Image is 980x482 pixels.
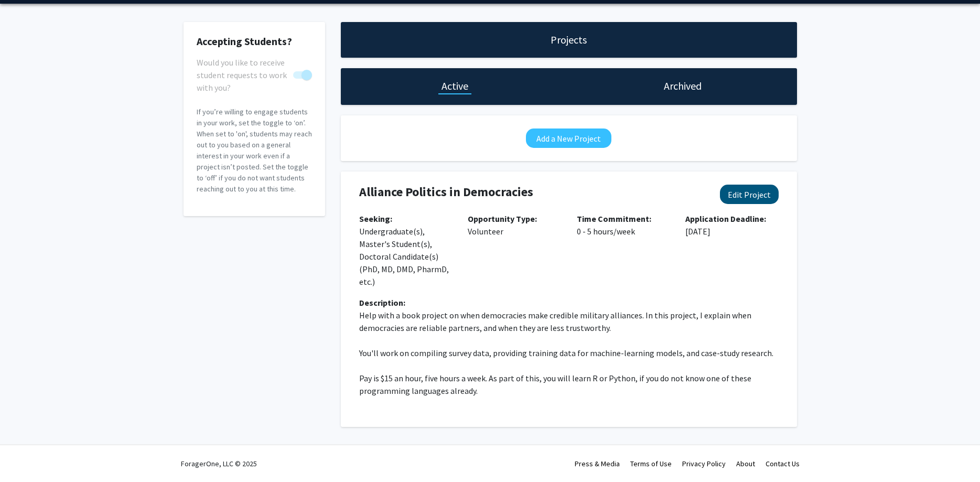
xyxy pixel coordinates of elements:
p: [DATE] [685,212,779,238]
p: Volunteer [468,212,561,238]
b: Time Commitment: [577,213,651,224]
a: Contact Us [766,459,800,468]
p: 0 - 5 hours/week [577,212,670,238]
a: About [736,459,755,468]
p: If you’re willing to engage students in your work, set the toggle to ‘on’. When set to 'on', stud... [197,106,312,195]
h1: Archived [664,79,702,93]
h1: Projects [551,33,587,47]
p: Pay is $15 an hour, five hours a week. As part of this, you will learn R or Python, if you do not... [359,372,779,397]
button: Add a New Project [526,128,611,148]
h4: Alliance Politics in Democracies [359,185,703,200]
b: Opportunity Type: [468,213,537,224]
p: Help with a book project on when democracies make credible military alliances. In this project, I... [359,309,779,334]
a: Terms of Use [630,459,672,468]
a: Privacy Policy [682,459,726,468]
button: Edit Project [720,185,779,204]
b: Application Deadline: [685,213,766,224]
h1: Active [441,79,468,93]
div: ForagerOne, LLC © 2025 [181,445,257,482]
b: Seeking: [359,213,392,224]
h2: Accepting Students? [197,35,312,48]
span: Would you like to receive student requests to work with you? [197,56,289,94]
div: You cannot turn this off while you have active projects. [197,56,312,81]
div: Description: [359,296,779,309]
p: Undergraduate(s), Master's Student(s), Doctoral Candidate(s) (PhD, MD, DMD, PharmD, etc.) [359,212,453,288]
a: Press & Media [575,459,620,468]
p: You'll work on compiling survey data, providing training data for machine-learning models, and ca... [359,347,779,359]
iframe: Chat [8,435,45,474]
